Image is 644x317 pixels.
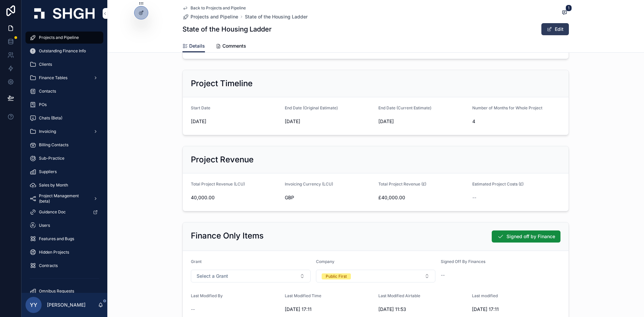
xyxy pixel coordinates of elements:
span: POs [39,102,47,107]
h1: State of the Housing Ladder [182,24,272,34]
a: State of the Housing Ladder [245,13,308,20]
a: Back to Projects and Pipeline [182,5,246,11]
span: Signed off by Finance [506,233,555,240]
span: [DATE] 17:11 [472,306,560,313]
h2: Finance Only Items [191,230,264,241]
span: GBP [285,194,294,201]
span: Signed Off By Finances [441,259,485,264]
span: Omnibus Requests [39,288,74,294]
span: Back to Projects and Pipeline [191,5,246,11]
span: Total Project Revenue (LCU) [191,181,245,187]
span: Outstanding Finance Info [39,48,86,54]
a: Hidden Projects [25,246,103,258]
span: End Date (Current Estimate) [378,105,431,110]
button: Signed off by Finance [492,230,560,243]
span: Start Date [191,105,210,110]
span: Number of Months for Whole Project [472,105,542,110]
span: £40,000.00 [378,194,467,201]
a: Projects and Pipeline [25,32,103,44]
span: Contacts [39,89,56,94]
h2: Project Timeline [191,78,253,89]
p: [PERSON_NAME] [47,302,86,308]
span: Last Modified By [191,293,223,298]
a: Projects and Pipeline [182,13,238,20]
span: Last Modified Time [285,293,321,298]
span: Guidance Doc [39,209,66,215]
a: Omnibus Requests [25,285,103,297]
span: Users [39,223,50,228]
span: Features and Bugs [39,236,74,242]
span: Select a Grant [197,273,228,279]
a: Chats (Beta) [25,112,103,124]
button: Edit [541,23,569,35]
span: [DATE] [191,118,279,125]
span: Last modified [472,293,498,298]
img: App logo [34,8,95,19]
a: POs [25,99,103,111]
a: Invoicing [25,125,103,138]
span: End Date (Original Estimate) [285,105,338,110]
button: Select Button [191,270,311,282]
span: Suppliers [39,169,57,174]
span: Grant [191,259,202,264]
span: -- [191,306,195,313]
span: Hidden Projects [39,250,69,255]
span: Details [189,43,205,49]
h2: Project Revenue [191,154,254,165]
span: YY [30,301,37,309]
span: Invoicing Currency (LCU) [285,181,333,187]
span: Total Project Revenue (£) [378,181,426,187]
span: -- [472,194,476,201]
span: Finance Tables [39,75,67,81]
a: Suppliers [25,166,103,178]
span: 40,000.00 [191,194,279,201]
a: Guidance Doc [25,206,103,218]
a: Sales by Month [25,179,103,191]
span: Projects and Pipeline [191,13,238,20]
a: Contacts [25,85,103,97]
a: Clients [25,58,103,70]
span: Estimated Project Costs (£) [472,181,524,187]
a: Comments [216,40,246,53]
span: 1 [566,5,572,11]
div: Public First [326,273,347,279]
span: Comments [222,43,246,49]
span: Invoicing [39,129,56,134]
button: 1 [560,9,569,17]
span: [DATE] [285,118,373,125]
a: Project Management (beta) [25,193,103,205]
div: scrollable content [21,27,107,293]
a: Users [25,219,103,231]
a: Contracts [25,260,103,272]
button: Select Button [316,270,436,282]
span: Last Modified Airtable [378,293,420,298]
span: Sub-Practice [39,156,64,161]
span: [DATE] 11:53 [378,306,467,313]
a: Features and Bugs [25,233,103,245]
a: Finance Tables [25,72,103,84]
span: Sales by Month [39,182,68,188]
span: [DATE] [378,118,467,125]
span: Chats (Beta) [39,115,62,121]
span: -- [441,272,445,278]
a: Outstanding Finance Info [25,45,103,57]
span: Contracts [39,263,58,268]
span: Project Management (beta) [39,193,88,204]
a: Details [182,40,205,53]
span: 4 [472,118,561,125]
a: Sub-Practice [25,152,103,164]
span: Billing Contacts [39,142,68,148]
span: [DATE] 17:11 [285,306,373,313]
span: Projects and Pipeline [39,35,79,40]
span: Clients [39,62,52,67]
a: Billing Contacts [25,139,103,151]
span: Company [316,259,334,264]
